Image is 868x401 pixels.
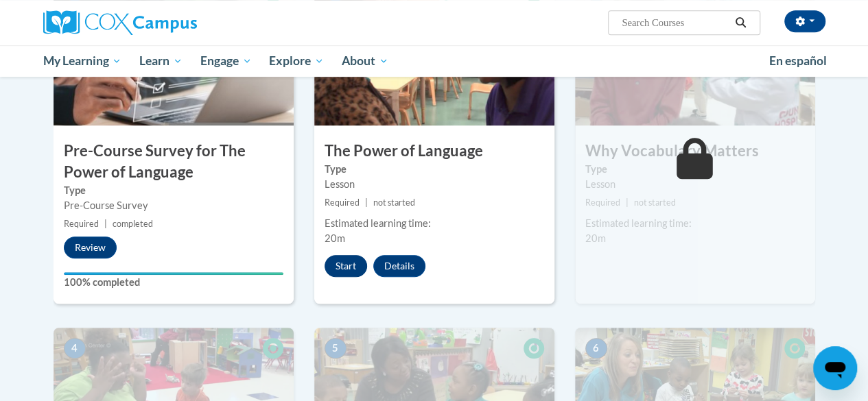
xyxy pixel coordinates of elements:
input: Search Courses [620,14,730,31]
a: En español [760,47,836,75]
div: Pre-Course Survey [64,198,283,213]
span: Explore [269,53,324,69]
span: 20m [585,232,606,244]
a: About [333,45,397,77]
div: Lesson [325,177,544,192]
label: Type [64,183,283,198]
span: 20m [325,232,345,244]
span: Required [585,197,620,208]
span: Engage [200,53,252,69]
div: Estimated learning time: [325,216,544,231]
span: completed [113,219,153,229]
span: | [626,197,629,208]
a: My Learning [34,45,131,77]
span: 6 [585,338,607,359]
span: | [104,219,107,229]
span: En español [769,53,827,68]
h3: Pre-Course Survey for The Power of Language [54,141,294,183]
button: Details [373,255,425,277]
span: Required [325,197,360,208]
div: Estimated learning time: [585,216,805,231]
span: not started [634,197,676,208]
span: | [365,197,368,208]
span: About [342,53,388,69]
span: 4 [64,338,86,359]
label: 100% completed [64,275,283,290]
span: My Learning [43,53,121,69]
div: Your progress [64,272,283,275]
a: Explore [260,45,333,77]
h3: The Power of Language [314,141,554,162]
div: Main menu [33,45,836,77]
span: 5 [325,338,347,359]
button: Account Settings [784,10,825,32]
h3: Why Vocabulary Matters [575,141,815,162]
iframe: Button to launch messaging window [813,346,857,390]
div: Lesson [585,177,805,192]
label: Type [325,162,544,177]
button: Start [325,255,367,277]
span: not started [373,197,415,208]
a: Engage [191,45,261,77]
button: Review [64,236,117,258]
span: Required [64,219,99,229]
img: Cox Campus [43,10,197,35]
label: Type [585,162,805,177]
a: Learn [130,45,191,77]
button: Search [730,14,751,31]
span: Learn [139,53,183,69]
a: Cox Campus [43,10,290,35]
